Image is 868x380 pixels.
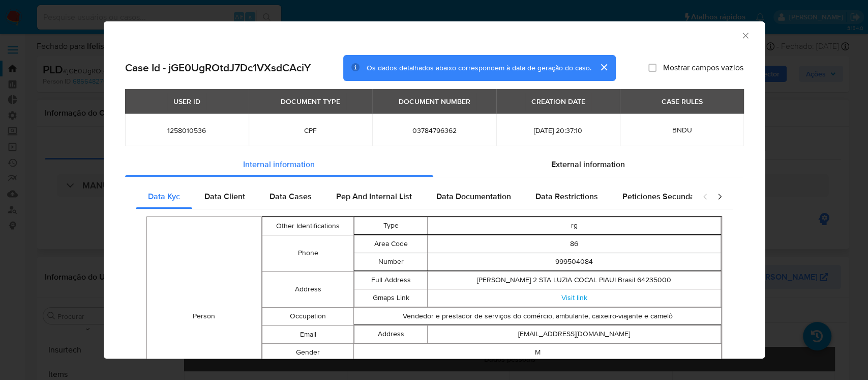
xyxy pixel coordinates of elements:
span: 03784796362 [384,126,484,135]
td: [PERSON_NAME] 2 STA LUZIA COCAL PIAUI Brasil 64235000 [428,272,721,289]
td: Number [354,253,428,271]
div: CREATION DATE [525,93,591,110]
td: Email [262,325,354,344]
span: Data Documentation [436,191,511,202]
span: Data Restrictions [535,191,598,202]
td: Address [354,325,428,343]
td: rg [428,217,721,235]
div: CASE RULES [655,93,708,110]
td: [EMAIL_ADDRESS][DOMAIN_NAME] [428,325,721,343]
div: Detailed internal info [136,184,692,209]
span: BNDU [672,125,692,135]
td: Gender [262,344,354,362]
span: [DATE] 20:37:10 [508,126,608,135]
td: Full Address [354,272,428,289]
td: Gmaps Link [354,289,428,307]
div: USER ID [167,93,206,110]
span: Mostrar campos vazios [663,63,743,73]
td: Vendedor e prestador de serviços do comércio, ambulante, caixeiro-viajante e camelô [354,308,721,325]
span: External information [551,158,625,170]
td: Occupation [262,308,354,325]
td: M [354,344,721,362]
span: Data Cases [270,191,312,202]
span: Data Kyc [148,191,180,202]
td: Phone [262,235,354,272]
td: 86 [428,235,721,253]
span: Internal information [243,158,315,170]
div: DOCUMENT NUMBER [393,93,476,110]
span: 1258010536 [137,126,236,135]
a: Visit link [561,292,587,303]
button: Fechar a janela [740,31,750,40]
td: Type [354,217,428,235]
span: CPF [261,126,360,135]
span: Peticiones Secundarias [622,191,708,202]
td: Area Code [354,235,428,253]
span: Os dados detalhados abaixo correspondem à data de geração do caso. [367,63,591,73]
td: Other Identifications [262,217,354,235]
h2: Case Id - jGE0UgROtdJ7Dc1VXsdCAciY [125,61,311,74]
td: Address [262,272,354,308]
div: DOCUMENT TYPE [275,93,346,110]
div: closure-recommendation-modal [104,21,765,359]
span: Pep And Internal List [336,191,412,202]
td: 999504084 [428,253,721,271]
span: Data Client [204,191,245,202]
div: Detailed info [125,152,743,177]
button: cerrar [591,55,616,79]
input: Mostrar campos vazios [648,64,656,72]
